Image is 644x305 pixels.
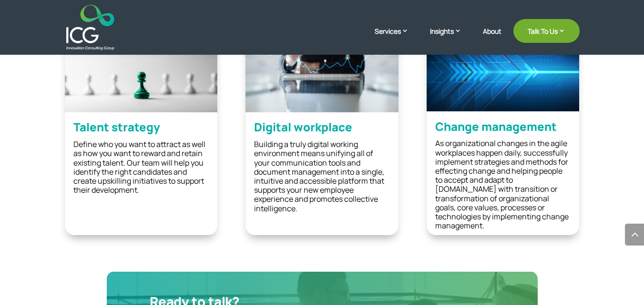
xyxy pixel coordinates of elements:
img: ICG [66,5,114,50]
img: Talent Strategy - ICG [65,35,217,112]
h2: Talent strategy [73,120,209,139]
h2: Digital workplace [254,120,389,139]
a: Services [375,26,418,50]
a: Insights [430,26,471,50]
img: Digital Workplace - ICG [245,35,398,112]
span: Change management [435,118,557,134]
span: Define who you want to attract as well as how you want to reward and retain existing talent. Our ... [73,139,205,195]
p: Building a truly digital working environment means unifying all of your communication tools and d... [254,140,389,213]
a: Talk To Us [513,19,580,43]
img: Change Management - ICG [427,35,579,112]
a: About [483,28,501,50]
p: As organizational changes in the agile workplaces happen daily, successfully implement strategies... [435,139,571,230]
iframe: Chat Widget [485,202,644,305]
